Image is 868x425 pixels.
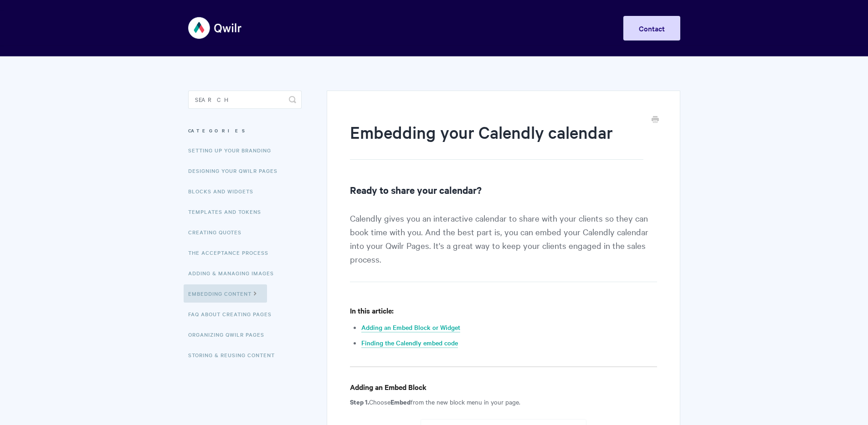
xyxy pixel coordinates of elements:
a: Finding the Calendly embed code [361,338,458,348]
h2: Ready to share your calendar? [350,182,657,197]
strong: Embed [390,397,411,406]
a: Adding an Embed Block or Widget [361,323,460,333]
a: Creating Quotes [188,223,248,241]
img: Qwilr Help Center [188,11,242,45]
p: Calendly gives you an interactive calendar to share with your clients so they can book time with ... [350,211,657,282]
h4: Adding an Embed Block [350,381,657,393]
h1: Embedding your Calendly calendar [350,121,643,160]
a: FAQ About Creating Pages [188,305,278,323]
a: Contact [623,16,680,40]
h3: Categories [188,122,302,139]
a: Print this Article [652,115,659,125]
input: Search [188,91,302,109]
a: Setting up your Branding [188,141,278,159]
a: Embedding Content [184,284,267,303]
a: Adding & Managing Images [188,264,281,282]
a: Templates and Tokens [188,202,268,221]
a: Storing & Reusing Content [188,346,282,364]
p: Choose from the new block menu in your page. [350,396,657,407]
a: Designing Your Qwilr Pages [188,162,284,180]
a: Organizing Qwilr Pages [188,325,271,344]
h4: In this article: [350,305,657,316]
a: Blocks and Widgets [188,182,260,200]
a: The Acceptance Process [188,243,275,262]
strong: Step 1. [350,397,369,406]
